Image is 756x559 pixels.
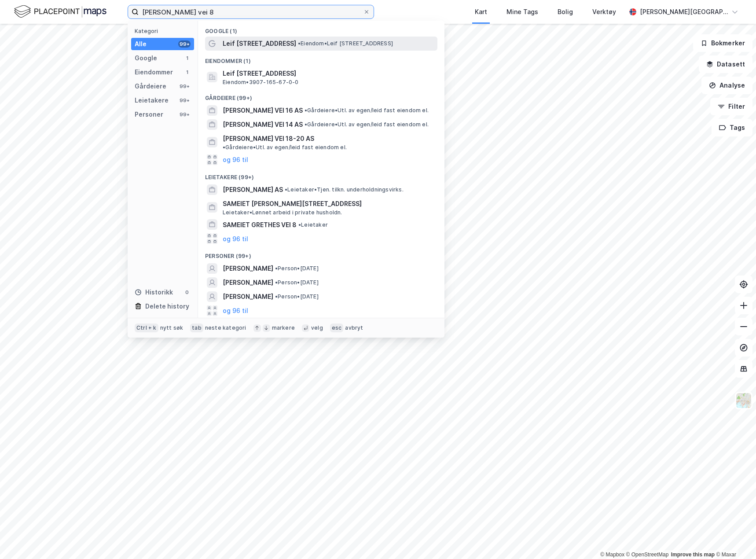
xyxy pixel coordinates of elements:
[223,233,248,244] button: og 96 til
[275,265,319,272] span: Person • [DATE]
[223,105,303,116] span: [PERSON_NAME] VEI 16 AS
[198,167,444,183] div: Leietakere (99+)
[223,209,342,216] span: Leietaker • Lønnet arbeid i private husholdn.
[305,121,307,128] span: •
[699,55,752,73] button: Datasett
[272,324,295,331] div: markere
[275,279,278,286] span: •
[223,291,273,302] span: [PERSON_NAME]
[135,39,147,49] div: Alle
[190,324,203,332] div: tab
[223,263,273,274] span: [PERSON_NAME]
[298,40,393,47] span: Eiendom • Leif [STREET_ADDRESS]
[712,517,756,559] div: Kontrollprogram for chat
[198,51,444,66] div: Eiendommer (1)
[712,517,756,559] iframe: Chat Widget
[178,40,191,48] div: 99+
[160,324,183,331] div: nytt søk
[710,98,752,115] button: Filter
[135,324,158,332] div: Ctrl + k
[693,34,752,52] button: Bokmerker
[198,246,444,261] div: Personer (99+)
[223,277,273,288] span: [PERSON_NAME]
[735,392,752,409] img: Z
[223,119,303,130] span: [PERSON_NAME] VEI 14 AS
[475,7,487,17] div: Kart
[223,144,225,151] span: •
[135,28,194,34] div: Kategori
[305,107,307,114] span: •
[178,97,191,104] div: 99+
[345,324,363,331] div: avbryt
[712,119,752,136] button: Tags
[223,68,434,79] span: Leif [STREET_ADDRESS]
[183,289,191,296] div: 0
[205,324,246,331] div: neste kategori
[14,4,106,19] img: logo.f888ab2527a4732fd821a326f86c7f29.svg
[135,287,173,298] div: Historikk
[135,53,157,63] div: Google
[135,67,173,77] div: Eiendommer
[506,7,538,17] div: Mine Tags
[305,121,429,128] span: Gårdeiere • Utl. av egen/leid fast eiendom el.
[671,552,715,558] a: Improve this map
[223,79,299,86] span: Eiendom • 3907-165-67-0-0
[311,324,323,331] div: velg
[298,221,328,228] span: Leietaker
[135,109,163,120] div: Personer
[275,293,278,300] span: •
[701,77,752,94] button: Analyse
[305,107,429,114] span: Gårdeiere • Utl. av egen/leid fast eiendom el.
[223,199,434,209] span: SAMEIET [PERSON_NAME][STREET_ADDRESS]
[178,83,191,90] div: 99+
[592,7,616,17] div: Verktøy
[139,5,363,18] input: Søk på adresse, matrikkel, gårdeiere, leietakere eller personer
[600,552,624,558] a: Mapbox
[223,220,297,230] span: SAMEIET GRETHES VEI 8
[275,279,319,286] span: Person • [DATE]
[298,221,301,228] span: •
[330,324,344,332] div: esc
[223,305,248,316] button: og 96 til
[183,69,191,76] div: 1
[275,265,278,272] span: •
[640,7,728,17] div: [PERSON_NAME][GEOGRAPHIC_DATA]
[183,55,191,62] div: 1
[275,293,319,300] span: Person • [DATE]
[223,38,296,49] span: Leif [STREET_ADDRESS]
[135,95,169,106] div: Leietakere
[223,184,283,195] span: [PERSON_NAME] AS
[198,88,444,103] div: Gårdeiere (99+)
[178,111,191,118] div: 99+
[145,301,189,312] div: Delete history
[626,552,669,558] a: OpenStreetMap
[135,81,166,92] div: Gårdeiere
[285,186,287,193] span: •
[223,144,347,151] span: Gårdeiere • Utl. av egen/leid fast eiendom el.
[285,186,404,193] span: Leietaker • Tjen. tilkn. underholdningsvirks.
[298,40,301,47] span: •
[558,7,573,17] div: Bolig
[198,21,444,37] div: Google (1)
[223,154,248,165] button: og 96 til
[223,133,314,144] span: [PERSON_NAME] VEI 18-20 AS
